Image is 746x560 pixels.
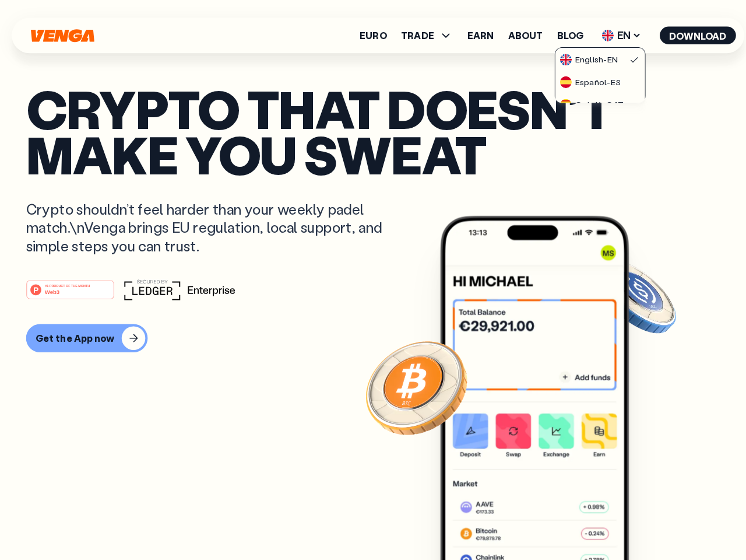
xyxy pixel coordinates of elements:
[26,320,720,348] a: Get the App now
[553,75,613,87] div: Español - ES
[501,30,536,40] a: About
[586,251,670,335] img: USDC coin
[396,28,447,42] span: TRADE
[553,75,564,87] img: flag-es
[26,283,113,298] a: #1 PRODUCT OF THE MONTHWeb3
[550,30,576,40] a: Blog
[26,85,720,174] p: Crypto that doesn’t make you sweat
[548,92,636,114] a: flag-catCatalà-CAT
[29,29,94,42] svg: Home
[35,328,113,339] div: Get the App now
[553,97,564,109] img: flag-cat
[461,30,487,40] a: Earn
[548,47,636,69] a: flag-ukEnglish-EN
[26,320,146,348] button: Get the App now
[355,30,382,40] a: Euro
[594,29,606,41] img: flag-uk
[44,285,59,291] tspan: Web3
[590,26,637,44] span: EN
[26,197,394,252] p: Crypto shouldn’t feel harder than your weekly padel match.\nVenga brings EU regulation, local sup...
[396,30,428,40] span: TRADE
[44,280,89,283] tspan: #1 PRODUCT OF THE MONTH
[553,97,615,109] div: Català - CAT
[548,69,636,92] a: flag-esEspañol-ES
[358,330,463,435] img: Bitcoin
[553,53,564,65] img: flag-uk
[553,53,610,65] div: English - EN
[651,26,726,44] button: Download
